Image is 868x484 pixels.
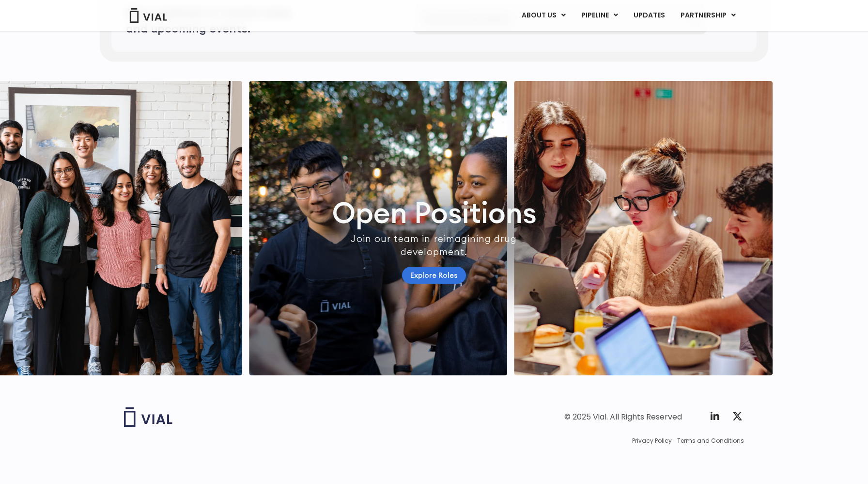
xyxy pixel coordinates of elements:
[626,7,672,24] a: UPDATES
[402,267,466,284] a: Explore Roles
[514,81,773,375] div: 2 / 7
[564,412,682,422] div: © 2025 Vial. All Rights Reserved
[673,7,744,24] a: PARTNERSHIPMenu Toggle
[514,7,573,24] a: ABOUT USMenu Toggle
[249,81,507,375] img: http://Group%20of%20people%20smiling%20wearing%20aprons
[249,81,507,375] div: 1 / 7
[573,7,625,24] a: PIPELINEMenu Toggle
[129,8,168,23] img: Vial Logo
[677,436,744,445] a: Terms and Conditions
[124,407,172,427] img: Vial logo wih "Vial" spelled out
[632,436,672,445] a: Privacy Policy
